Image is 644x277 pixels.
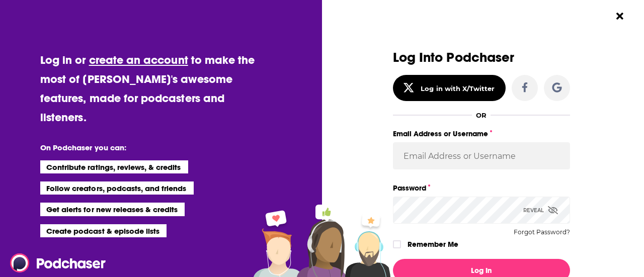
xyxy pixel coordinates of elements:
div: OR [476,111,487,119]
label: Password [393,181,570,195]
label: Remember Me [408,238,458,251]
button: Forgot Password? [514,229,570,236]
a: Podchaser - Follow, Share and Rate Podcasts [10,253,99,272]
label: Email Address or Username [393,127,570,140]
input: Email Address or Username [393,142,570,169]
img: Podchaser - Follow, Share and Rate Podcasts [10,253,107,272]
li: Create podcast & episode lists [40,224,167,237]
button: Close Button [610,7,629,26]
div: Reveal [523,197,558,224]
div: Log in with X/Twitter [421,84,495,93]
li: Contribute ratings, reviews, & credits [40,160,188,173]
li: Follow creators, podcasts, and friends [40,181,194,195]
a: create an account [89,53,188,67]
h3: Log Into Podchaser [393,50,570,65]
li: On Podchaser you can: [40,143,242,152]
button: Log in with X/Twitter [393,75,506,101]
li: Get alerts for new releases & credits [40,203,185,216]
